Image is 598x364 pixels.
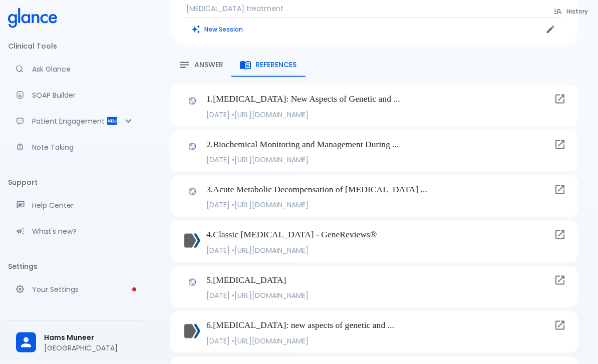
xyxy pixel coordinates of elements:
[8,110,142,132] div: Patient Reports & Referrals
[186,4,562,14] p: [MEDICAL_DATA] treatment
[184,233,200,249] img: Classic Isovaleric Acidemia - GeneReviews®
[188,278,196,286] img: Isovaleric acidemia
[186,22,249,37] button: Clears all inputs and results.
[206,318,550,331] p: 6 . [MEDICAL_DATA]: new aspects of genetic and ...
[206,110,550,120] p: [DATE] • [URL][DOMAIN_NAME]
[184,323,200,339] img: Isovaleric acidemia: new aspects of genetic and ...
[206,336,550,346] p: [DATE] • [URL][DOMAIN_NAME]
[32,90,134,100] p: SOAP Builder
[206,228,550,241] p: 4 . Classic [MEDICAL_DATA] - GeneReviews®
[8,136,142,158] a: Advanced note-taking
[44,343,134,353] p: [GEOGRAPHIC_DATA]
[32,226,134,236] p: What's new?
[8,254,142,278] li: Settings
[32,142,134,152] p: Note Taking
[8,325,142,360] div: Hams Muneer[GEOGRAPHIC_DATA]
[8,278,142,300] a: Please complete account setup
[548,4,594,19] button: History
[206,138,550,151] p: 2 . Biochemical Monitoring and Management During ...
[8,170,142,194] li: Support
[44,332,134,343] span: Hams Muneer
[8,220,142,242] div: Recent updates and feature releases
[206,92,550,105] p: 1 . [MEDICAL_DATA]: New Aspects of Genetic and ...
[206,200,550,210] p: [DATE] • [URL][DOMAIN_NAME]
[188,143,196,151] img: Biochemical Monitoring and Management During ...
[32,284,134,294] p: Your Settings
[206,245,550,255] p: [DATE] • [URL][DOMAIN_NAME]
[206,183,550,196] p: 3 . Acute Metabolic Decompensation of [MEDICAL_DATA] ...
[32,200,134,210] p: Help Center
[188,97,196,105] img: Isovaleric Acidemia: New Aspects of Genetic and ...
[8,34,142,58] li: Clinical Tools
[8,58,142,80] a: Moramiz: Find ICD10AM codes instantly
[206,273,550,286] p: 5 . [MEDICAL_DATA]
[543,22,558,37] button: Edit
[32,64,134,74] p: Ask Glance
[206,290,550,300] p: [DATE] • [URL][DOMAIN_NAME]
[194,61,223,70] span: Answer
[188,188,196,196] img: Acute Metabolic Decompensation of Isovaleric Acidemia ...
[255,61,296,70] span: References
[8,84,142,106] a: Docugen: Compose a clinical documentation in seconds
[32,116,106,126] p: Patient Engagement
[8,194,142,216] a: Get help from our support team
[206,155,550,165] p: [DATE] • [URL][DOMAIN_NAME]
